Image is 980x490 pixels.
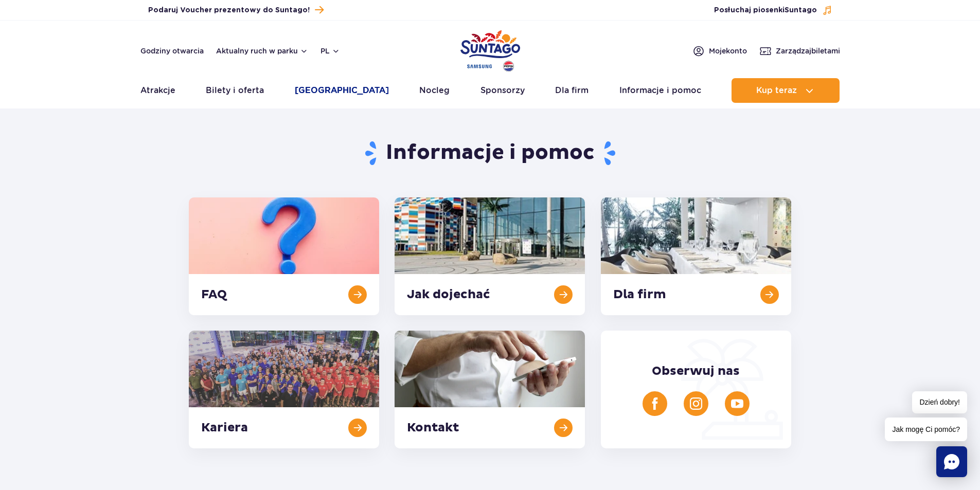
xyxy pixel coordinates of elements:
[731,397,743,410] img: YouTube
[148,3,324,17] a: Podaruj Voucher prezentowy do Suntago!
[785,7,817,14] span: Suntago
[709,46,747,56] span: Moje konto
[320,46,340,56] button: pl
[936,446,967,477] div: Chat
[619,78,701,103] a: Informacje i pomoc
[295,78,389,103] a: [GEOGRAPHIC_DATA]
[555,78,589,103] a: Dla firm
[692,45,747,57] a: Mojekonto
[460,26,520,73] a: Park of Poland
[776,46,840,56] span: Zarządzaj biletami
[140,46,204,56] a: Godziny otwarcia
[759,45,840,57] a: Zarządzajbiletami
[189,140,791,167] h1: Informacje i pomoc
[714,5,832,15] button: Posłuchaj piosenkiSuntago
[690,397,702,410] img: Instagram
[148,5,310,15] span: Podaruj Voucher prezentowy do Suntago!
[714,5,817,15] span: Posłuchaj piosenki
[732,78,840,103] button: Kup teraz
[649,397,661,410] img: Facebook
[652,364,740,379] span: Obserwuj nas
[206,78,264,103] a: Bilety i oferta
[216,47,308,55] button: Aktualny ruch w parku
[480,78,525,103] a: Sponsorzy
[140,78,175,103] a: Atrakcje
[419,78,450,103] a: Nocleg
[756,86,797,95] span: Kup teraz
[912,391,967,413] span: Dzień dobry!
[885,418,967,441] span: Jak mogę Ci pomóc?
